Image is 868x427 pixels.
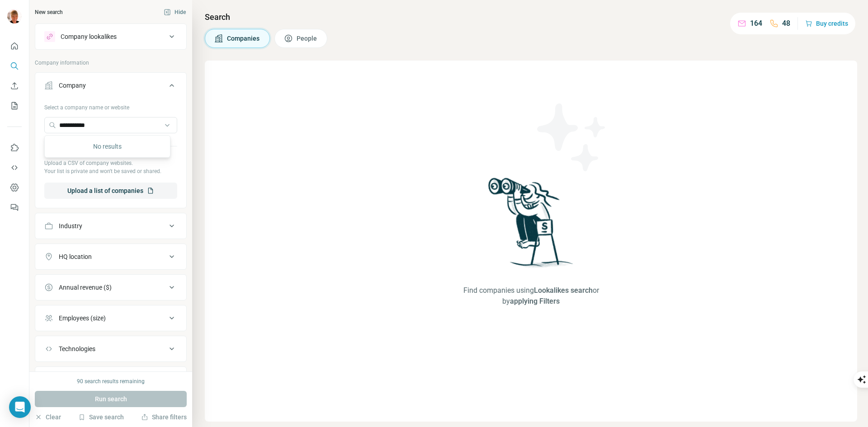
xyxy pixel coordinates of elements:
[141,413,187,422] button: Share filters
[782,18,790,29] p: 48
[458,285,604,307] span: Find companies using or by
[59,344,95,353] div: Technologies
[7,179,22,196] button: Dashboard
[44,167,177,175] p: Your list is private and won't be saved or shared.
[227,34,260,43] span: Companies
[59,314,106,323] div: Employees (size)
[35,246,186,267] button: HQ location
[59,81,86,90] div: Company
[9,396,31,418] div: Open Intercom Messenger
[59,283,112,292] div: Annual revenue ($)
[35,338,186,360] button: Technologies
[35,8,63,16] div: New search
[531,97,613,178] img: Surfe Illustration - Stars
[35,215,186,237] button: Industry
[47,137,168,155] div: No results
[7,78,22,94] button: Enrich CSV
[44,159,177,167] p: Upload a CSV of company websites.
[750,18,762,29] p: 164
[78,413,124,422] button: Save search
[61,32,117,41] div: Company lookalikes
[7,140,22,156] button: Use Surfe on LinkedIn
[7,160,22,176] button: Use Surfe API
[59,221,82,230] div: Industry
[7,9,22,23] img: Avatar
[59,252,92,261] div: HQ location
[534,286,593,295] span: Lookalikes search
[35,277,186,298] button: Annual revenue ($)
[35,75,186,100] button: Company
[7,98,22,114] button: My lists
[484,175,578,276] img: Surfe Illustration - Woman searching with binoculars
[805,17,848,30] button: Buy credits
[205,11,857,23] h4: Search
[44,183,177,199] button: Upload a list of companies
[7,38,22,54] button: Quick start
[35,26,186,47] button: Company lookalikes
[297,34,318,43] span: People
[35,59,187,67] p: Company information
[44,100,177,112] div: Select a company name or website
[35,369,186,390] button: Keywords
[157,5,192,19] button: Hide
[35,413,61,422] button: Clear
[7,58,22,74] button: Search
[77,377,145,385] div: 90 search results remaining
[35,307,186,329] button: Employees (size)
[7,199,22,216] button: Feedback
[510,297,560,305] span: applying Filters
